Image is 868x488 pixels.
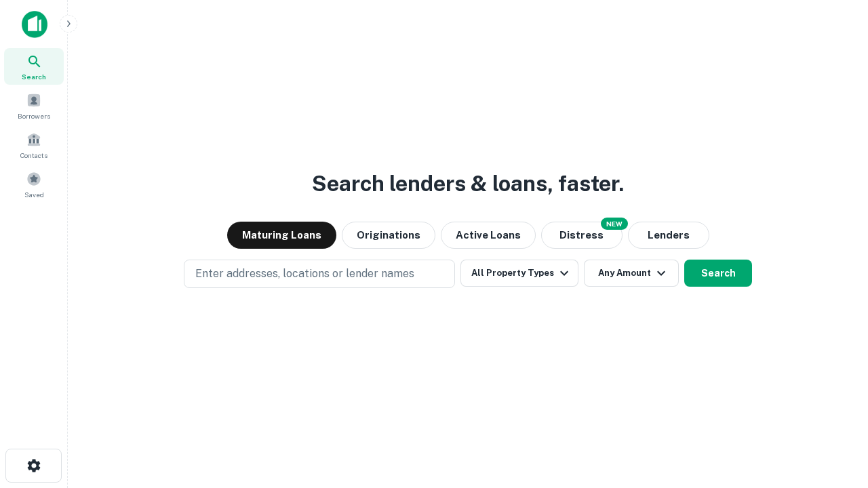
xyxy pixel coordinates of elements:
[20,150,47,161] span: Contacts
[4,166,64,203] a: Saved
[24,189,44,200] span: Saved
[195,266,414,282] p: Enter addresses, locations or lender names
[4,87,64,124] a: Borrowers
[18,110,50,121] span: Borrowers
[22,71,46,82] span: Search
[460,260,578,287] button: All Property Types
[184,260,455,288] button: Enter addresses, locations or lender names
[4,127,64,163] a: Contacts
[628,222,709,249] button: Lenders
[22,11,47,38] img: capitalize-icon.png
[342,222,435,249] button: Originations
[601,218,628,230] div: NEW
[584,260,679,287] button: Any Amount
[684,260,752,287] button: Search
[541,222,623,249] button: Search distressed loans with lien and other non-mortgage details.
[227,222,336,249] button: Maturing Loans
[4,48,64,85] a: Search
[312,167,624,200] h3: Search lenders & loans, faster.
[800,380,868,445] iframe: Chat Widget
[441,222,536,249] button: Active Loans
